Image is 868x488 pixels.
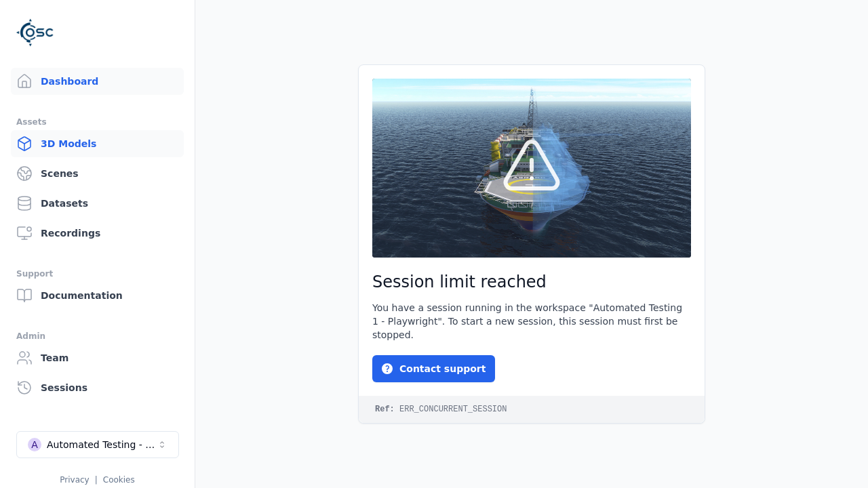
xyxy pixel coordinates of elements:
[16,431,179,458] button: Select a workspace
[372,355,495,382] button: Contact support
[11,160,184,187] a: Scenes
[11,282,184,309] a: Documentation
[11,190,184,217] a: Datasets
[11,68,184,95] a: Dashboard
[103,475,135,485] a: Cookies
[372,301,691,342] div: You have a session running in the workspace "Automated Testing 1 - Playwright". To start a new se...
[60,475,89,485] a: Privacy
[359,396,705,423] code: ERR_CONCURRENT_SESSION
[16,114,178,130] div: Assets
[95,475,98,485] span: |
[11,130,184,157] a: 3D Models
[11,344,184,371] a: Team
[372,271,691,293] h2: Session limit reached
[16,266,178,282] div: Support
[375,405,395,414] strong: Ref:
[16,14,54,52] img: Logo
[28,438,41,451] div: A
[47,438,157,451] div: Automated Testing - Playwright
[11,374,184,401] a: Sessions
[16,328,178,344] div: Admin
[11,220,184,247] a: Recordings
